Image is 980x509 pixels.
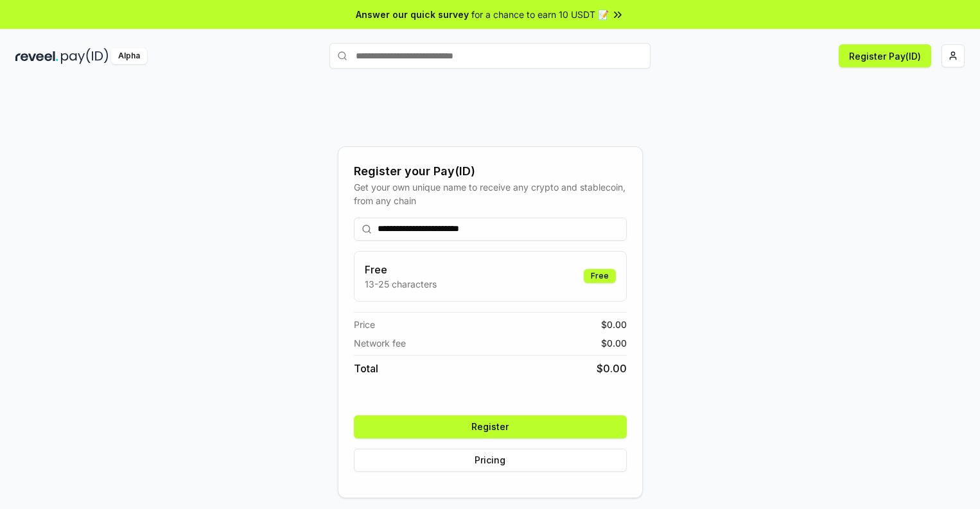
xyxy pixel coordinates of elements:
[354,361,378,376] span: Total
[365,277,437,291] p: 13-25 characters
[354,449,627,472] button: Pricing
[601,318,627,331] span: $ 0.00
[601,336,627,350] span: $ 0.00
[839,44,931,67] button: Register Pay(ID)
[365,262,437,277] h3: Free
[354,415,627,438] button: Register
[111,48,147,64] div: Alpha
[356,8,469,21] span: Answer our quick survey
[354,336,406,350] span: Network fee
[354,318,375,331] span: Price
[597,361,627,376] span: $ 0.00
[471,8,609,21] span: for a chance to earn 10 USDT 📝
[584,269,616,283] div: Free
[354,180,627,207] div: Get your own unique name to receive any crypto and stablecoin, from any chain
[61,48,109,64] img: pay_id
[354,162,627,180] div: Register your Pay(ID)
[15,48,58,64] img: reveel_dark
